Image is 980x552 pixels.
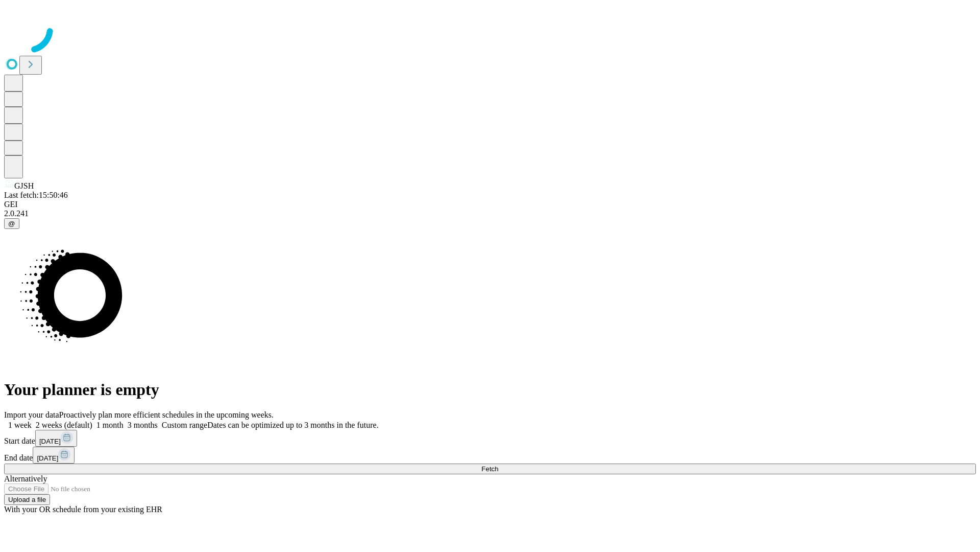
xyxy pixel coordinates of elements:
[4,218,19,229] button: @
[33,447,75,464] button: [DATE]
[4,209,976,218] div: 2.0.241
[162,421,207,429] span: Custom range
[4,200,976,209] div: GEI
[4,191,68,199] span: Last fetch: 15:50:46
[39,438,61,445] span: [DATE]
[96,421,124,429] span: 1 month
[37,454,58,462] span: [DATE]
[128,421,158,429] span: 3 months
[4,474,47,483] span: Alternatively
[4,505,162,514] span: With your OR schedule from your existing EHR
[4,430,976,447] div: Start date
[8,220,15,227] span: @
[4,410,59,419] span: Import your data
[8,421,32,429] span: 1 week
[35,430,77,447] button: [DATE]
[481,465,498,473] span: Fetch
[4,494,50,505] button: Upload a file
[4,447,976,464] div: End date
[4,380,976,399] h1: Your planner is empty
[4,464,976,474] button: Fetch
[36,421,92,429] span: 2 weeks (default)
[14,181,34,190] span: GJSH
[207,421,378,429] span: Dates can be optimized up to 3 months in the future.
[59,410,274,419] span: Proactively plan more efficient schedules in the upcoming weeks.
